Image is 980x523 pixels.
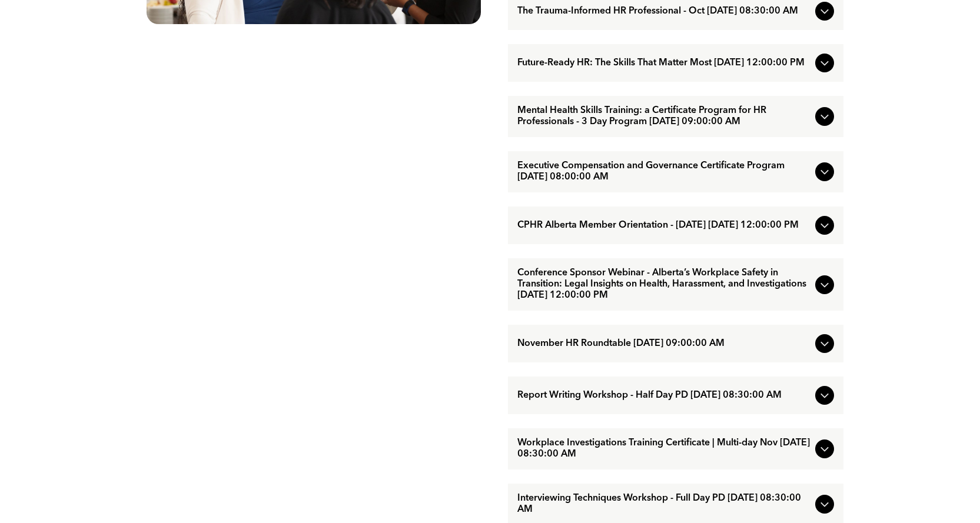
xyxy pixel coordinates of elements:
[517,493,810,515] span: Interviewing Techniques Workshop - Full Day PD [DATE] 08:30:00 AM
[517,220,810,231] span: CPHR Alberta Member Orientation - [DATE] [DATE] 12:00:00 PM
[517,338,810,349] span: November HR Roundtable [DATE] 09:00:00 AM
[517,268,810,301] span: Conference Sponsor Webinar - Alberta’s Workplace Safety in Transition: Legal Insights on Health, ...
[517,161,810,183] span: Executive Compensation and Governance Certificate Program [DATE] 08:00:00 AM
[517,438,810,460] span: Workplace Investigations Training Certificate | Multi-day Nov [DATE] 08:30:00 AM
[517,6,810,17] span: The Trauma-Informed HR Professional - Oct [DATE] 08:30:00 AM
[517,105,810,128] span: Mental Health Skills Training: a Certificate Program for HR Professionals - 3 Day Program [DATE] ...
[517,58,810,69] span: Future-Ready HR: The Skills That Matter Most [DATE] 12:00:00 PM
[517,390,810,401] span: Report Writing Workshop - Half Day PD [DATE] 08:30:00 AM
